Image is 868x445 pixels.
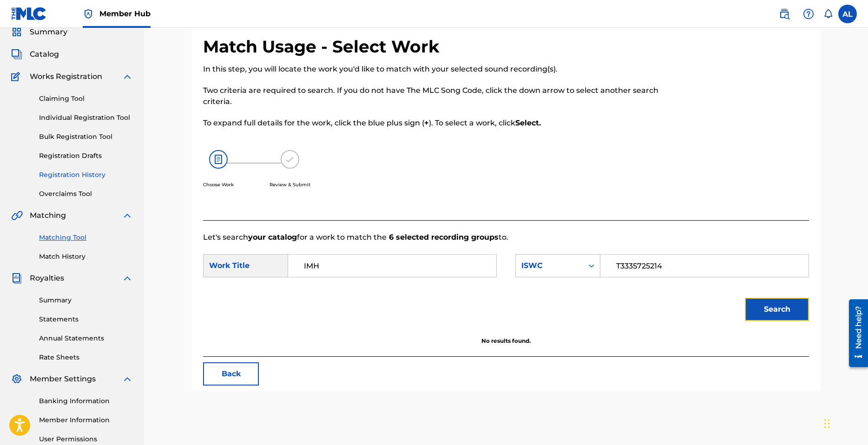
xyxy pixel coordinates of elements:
iframe: Resource Center [842,296,868,371]
img: Summary [11,26,22,38]
a: Public Search [775,5,794,23]
strong: + [424,118,429,127]
img: expand [122,273,133,284]
span: Member Hub [99,8,151,19]
div: User Menu [838,5,857,23]
span: Royalties [30,273,64,284]
span: Matching [30,210,66,221]
a: SummarySummary [11,26,67,38]
button: Back [203,362,259,386]
strong: 6 selected recording groups [387,233,499,242]
a: Banking Information [39,396,133,406]
img: Member Settings [11,373,22,385]
img: search [779,8,790,20]
span: Works Registration [30,71,102,82]
div: Notifications [823,9,833,19]
a: Rate Sheets [39,353,133,362]
iframe: Chat Widget [822,400,868,445]
p: In this step, you will locate the work you'd like to match with your selected sound recording(s). [203,64,670,75]
div: Help [799,5,818,23]
img: Catalog [11,49,22,60]
a: Member Information [39,415,133,425]
img: expand [122,373,133,385]
h2: Match Usage - Select Work [203,36,444,57]
img: 173f8e8b57e69610e344.svg [281,150,299,169]
a: Claiming Tool [39,94,133,104]
span: Summary [30,26,67,38]
a: Individual Registration Tool [39,113,133,123]
a: Registration History [39,170,133,180]
img: Top Rightsholder [83,8,94,20]
p: Two criteria are required to search. If you do not have The MLC Song Code, click the down arrow t... [203,85,670,107]
div: ISWC [521,260,578,271]
div: Drag [824,410,830,438]
button: Search [745,298,809,321]
form: Search Form [203,243,809,337]
a: Summary [39,295,133,305]
strong: Select. [515,118,541,127]
img: expand [122,71,133,82]
img: expand [122,210,133,221]
img: MLC Logo [11,7,47,20]
p: Review & Submit [270,181,310,188]
p: Let's search for a work to match the to. [203,232,809,243]
p: Choose Work [203,181,234,188]
a: Annual Statements [39,334,133,343]
a: Matching Tool [39,233,133,242]
a: Match History [39,252,133,262]
img: help [803,8,814,20]
a: Bulk Registration Tool [39,132,133,142]
img: Works Registration [11,71,23,82]
strong: your catalog [248,233,297,242]
img: Royalties [11,273,22,284]
a: Registration Drafts [39,151,133,161]
span: Catalog [30,49,59,60]
a: CatalogCatalog [11,49,59,60]
a: Statements [39,314,133,324]
img: 26af456c4569493f7445.svg [209,150,228,169]
p: No results found. [203,337,809,345]
a: Overclaims Tool [39,189,133,199]
img: Matching [11,210,23,221]
p: To expand full details for the work, click the blue plus sign ( ). To select a work, click [203,118,670,129]
span: Member Settings [30,373,96,385]
a: User Permissions [39,434,133,444]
